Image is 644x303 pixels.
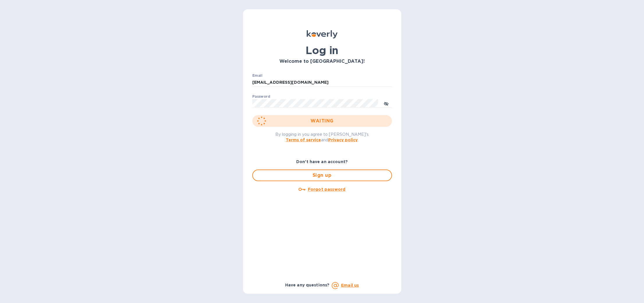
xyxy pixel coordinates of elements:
input: Enter email address [252,78,392,87]
span: Sign up [258,172,387,179]
a: Privacy policy [328,138,358,142]
img: Koverly [307,30,338,38]
a: Email us [341,283,359,288]
span: By logging in you agree to [PERSON_NAME]'s and . [275,132,369,142]
a: Terms of service [286,138,321,142]
b: Don't have an account? [296,159,348,164]
label: Password [252,95,270,98]
button: toggle password visibility [380,97,392,109]
label: Email [252,74,262,77]
h3: Welcome to [GEOGRAPHIC_DATA]! [252,59,392,64]
button: Sign up [252,170,392,181]
b: Have any questions? [285,283,330,287]
u: Forgot password [308,187,345,192]
h1: Log in [252,44,392,56]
